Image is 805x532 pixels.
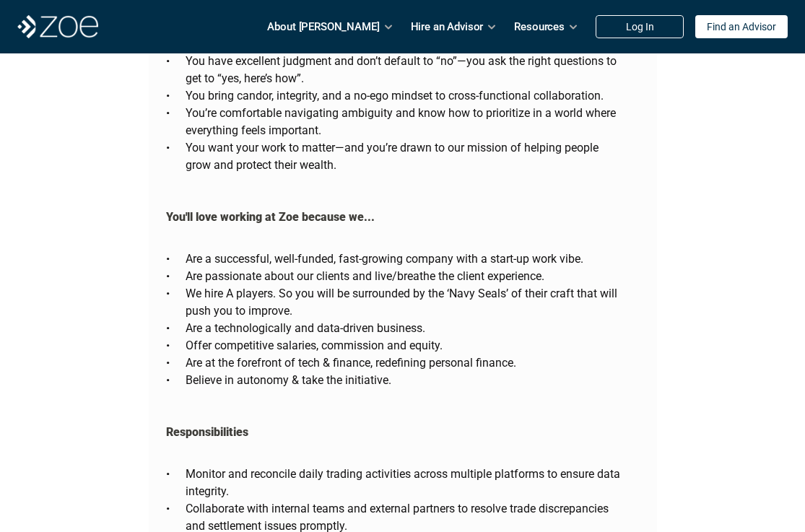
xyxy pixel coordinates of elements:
[166,425,248,439] strong: Responsibilities
[166,210,375,224] strong: You'll love working at Zoe because we...
[186,354,622,372] p: Are at the forefront of tech & finance, redefining personal finance.
[186,53,622,87] p: You have excellent judgment and don’t default to “no”—you ask the right questions to get to “yes,...
[267,16,379,38] p: About [PERSON_NAME]
[186,466,622,500] p: Monitor and reconcile daily trading activities across multiple platforms to ensure data integrity.
[707,21,776,33] p: Find an Advisor
[626,21,654,33] p: Log In
[186,105,622,139] p: You’re comfortable navigating ambiguity and know how to prioritize in a world where everything fe...
[411,16,484,38] p: Hire an Advisor
[186,250,622,268] p: Are a successful, well-funded, fast-growing company with a start-up work vibe.
[186,139,622,174] p: You want your work to matter—and you’re drawn to our mission of helping people grow and protect t...
[514,16,565,38] p: Resources
[186,87,622,105] p: You bring candor, integrity, and a no-ego mindset to cross-functional collaboration.
[186,268,622,285] p: Are passionate about our clients and live/breathe the client experience.
[186,320,622,337] p: Are a technologically and data-driven business.
[186,337,622,354] p: Offer competitive salaries, commission and equity.
[596,15,684,38] a: Log In
[186,372,622,389] p: Believe in autonomy & take the initiative.
[186,285,622,320] p: We hire A players. So you will be surrounded by the ‘Navy Seals’ of their craft that will push yo...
